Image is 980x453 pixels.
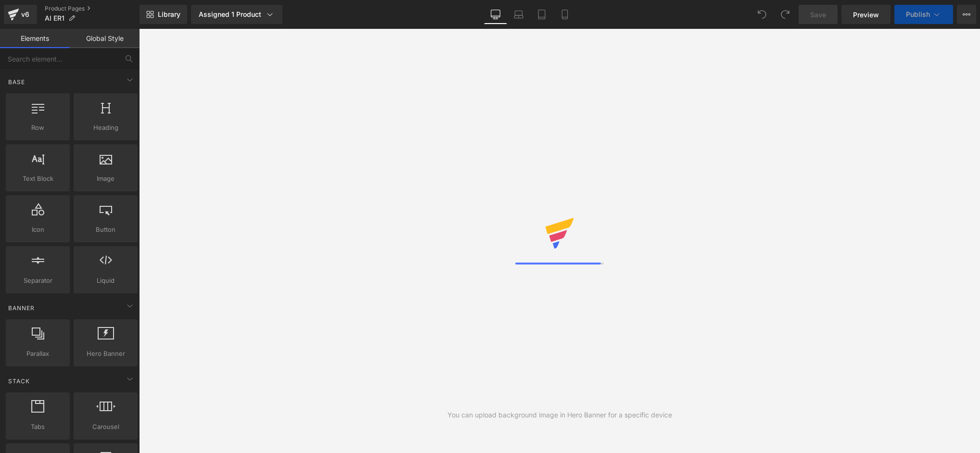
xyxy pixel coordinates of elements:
[810,10,826,20] span: Save
[894,5,953,24] button: Publish
[9,225,67,235] span: Icon
[45,14,64,22] span: AI ER1
[19,8,31,21] div: v6
[906,11,930,18] span: Publish
[530,5,553,24] a: Tablet
[9,276,67,286] span: Separator
[9,349,67,359] span: Parallax
[140,5,187,24] a: New Library
[4,5,37,24] a: v6
[957,5,976,24] button: More
[76,422,135,432] span: Carousel
[507,5,530,24] a: Laptop
[9,422,67,432] span: Tabs
[199,10,275,19] div: Assigned 1 Product
[853,10,879,20] span: Preview
[841,5,891,24] a: Preview
[752,5,772,24] button: Undo
[76,276,135,286] span: Liquid
[45,5,140,13] a: Product Pages
[7,77,26,87] span: Base
[553,5,576,24] a: Mobile
[9,174,67,184] span: Text Block
[76,349,135,359] span: Hero Banner
[76,123,135,133] span: Heading
[158,10,180,19] span: Library
[76,225,135,235] span: Button
[776,5,795,24] button: Redo
[9,123,67,133] span: Row
[447,410,672,420] div: You can upload background image in Hero Banner for a specific device
[76,174,135,184] span: Image
[7,377,31,386] span: Stack
[70,29,140,48] a: Global Style
[7,303,36,313] span: Banner
[484,5,507,24] a: Desktop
